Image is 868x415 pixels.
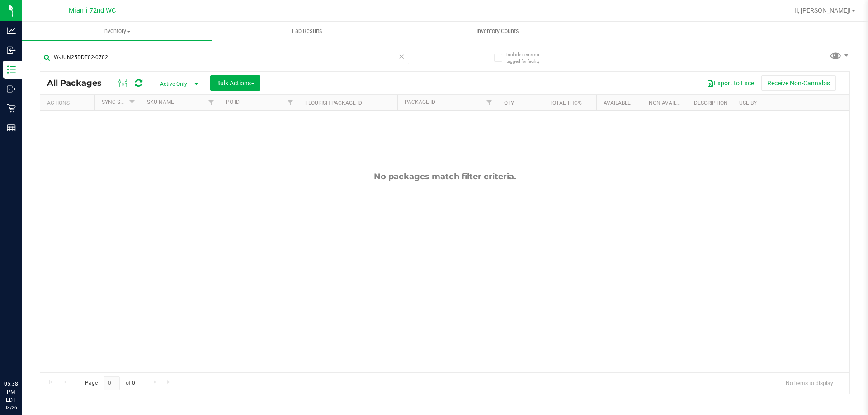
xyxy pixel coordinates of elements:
input: Search Package ID, Item Name, SKU, Lot or Part Number... [40,51,409,64]
inline-svg: Retail [7,104,16,113]
span: Bulk Actions [216,79,255,87]
a: Qty [504,100,514,106]
button: Bulk Actions [210,75,260,91]
p: 05:38 PM EDT [4,380,18,404]
inline-svg: Inbound [7,46,16,55]
span: Clear [398,51,405,62]
a: Available [604,100,631,106]
a: Sync Status [102,99,137,105]
a: Total THC% [549,100,582,106]
a: Inventory Counts [402,22,593,41]
span: Miami 72nd WC [69,7,116,14]
p: 08/26 [4,404,18,411]
span: Hi, [PERSON_NAME]! [792,7,851,14]
a: Filter [283,95,298,110]
a: Filter [125,95,140,110]
span: Lab Results [280,27,335,35]
span: Page of 0 [77,376,142,390]
a: Non-Available [649,100,689,106]
span: No items to display [778,376,840,390]
inline-svg: Reports [7,123,16,132]
span: Inventory [22,27,212,35]
a: Use By [739,100,757,106]
a: Flourish Package ID [305,100,362,106]
button: Receive Non-Cannabis [761,75,836,91]
a: Filter [204,95,219,110]
span: All Packages [47,78,111,88]
a: Lab Results [212,22,402,41]
a: SKU Name [147,99,174,105]
iframe: Resource center [9,343,36,370]
span: Include items not tagged for facility [506,51,552,65]
inline-svg: Analytics [7,26,16,35]
div: Actions [47,100,91,106]
a: Description [694,100,728,106]
a: PO ID [226,99,240,105]
button: Export to Excel [701,75,761,91]
a: Package ID [405,99,435,105]
inline-svg: Inventory [7,65,16,74]
a: Filter [482,95,497,110]
inline-svg: Outbound [7,84,16,93]
span: Inventory Counts [464,27,531,35]
div: No packages match filter criteria. [40,172,849,182]
a: Inventory [22,22,212,41]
